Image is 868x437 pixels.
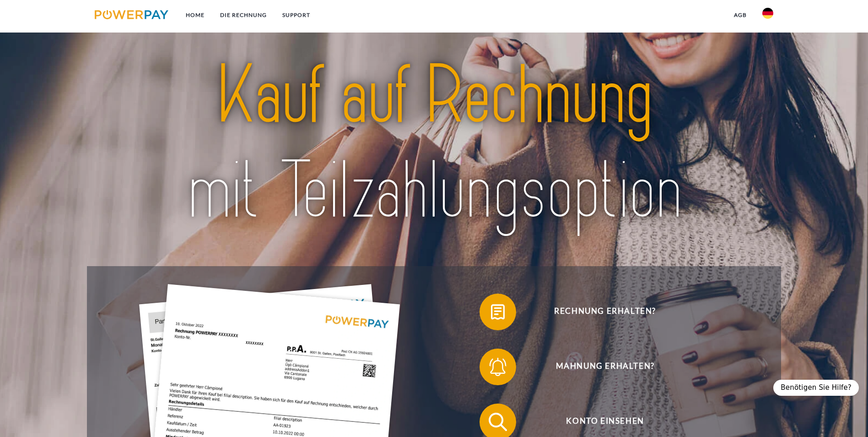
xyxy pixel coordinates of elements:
[773,380,859,396] div: Benötigen Sie Hilfe?
[762,8,773,19] img: de
[486,355,509,378] img: qb_bell.svg
[480,294,717,330] button: Rechnung erhalten?
[275,7,318,23] a: SUPPORT
[493,349,717,385] span: Mahnung erhalten?
[486,410,509,433] img: qb_search.svg
[178,7,212,23] a: Home
[493,294,717,330] span: Rechnung erhalten?
[486,300,509,323] img: qb_bill.svg
[480,349,717,385] button: Mahnung erhalten?
[95,10,168,19] img: logo-powerpay.svg
[128,44,740,243] img: title-powerpay_de.svg
[212,7,275,23] a: DIE RECHNUNG
[726,7,755,23] a: agb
